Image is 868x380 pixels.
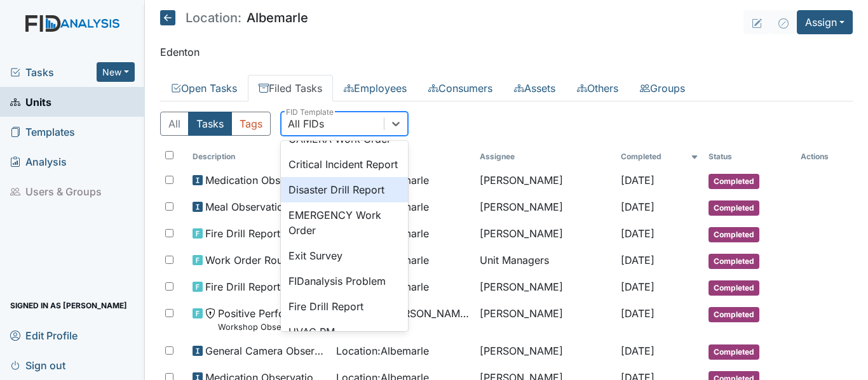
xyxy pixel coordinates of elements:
[709,344,759,360] span: Completed
[281,202,408,243] div: EMERGENCY Work Order
[10,296,127,315] span: Signed in as [PERSON_NAME]
[709,227,759,242] span: Completed
[281,319,408,344] div: HVAC PM
[231,112,271,136] button: Tags
[218,306,326,333] span: Positive Performance Review Workshop Observation
[248,75,333,102] a: Filed Tasks
[160,75,248,102] a: Open Tasks
[10,65,97,80] a: Tasks
[475,301,615,338] td: [PERSON_NAME]
[475,167,615,194] td: [PERSON_NAME]
[10,122,75,141] span: Templates
[160,44,853,60] p: Edenton
[160,10,308,25] h5: Albemarle
[621,200,654,213] span: [DATE]
[281,177,408,202] div: Disaster Drill Report
[797,10,853,34] button: Assign
[186,11,241,24] span: Location:
[205,343,326,358] span: General Camera Observation
[796,146,853,167] th: Actions
[281,243,408,268] div: Exit Survey
[281,294,408,319] div: Fire Drill Report
[621,174,654,187] span: [DATE]
[709,307,759,322] span: Completed
[333,75,417,102] a: Employees
[709,254,759,269] span: Completed
[621,307,654,320] span: [DATE]
[703,146,796,167] th: Toggle SortBy
[475,146,615,167] th: Assignee
[475,194,615,221] td: [PERSON_NAME]
[417,75,503,102] a: Consumers
[188,112,232,136] button: Tasks
[165,151,173,159] input: Toggle All Rows Selected
[160,112,271,136] div: Type filter
[475,338,615,365] td: [PERSON_NAME]
[218,321,326,333] small: Workshop Observation
[629,75,696,102] a: Groups
[566,75,629,102] a: Others
[709,174,759,189] span: Completed
[205,226,280,241] span: Fire Drill Report
[205,199,289,214] span: Meal Observation
[205,173,326,188] span: Medication Observation Checklist
[475,221,615,247] td: [PERSON_NAME]
[281,268,408,294] div: FIDanalysis Problem
[709,200,759,216] span: Completed
[10,355,65,375] span: Sign out
[10,92,51,112] span: Units
[288,116,324,131] div: All FIDs
[621,254,654,266] span: [DATE]
[621,344,654,357] span: [DATE]
[187,146,331,167] th: Toggle SortBy
[160,112,189,136] button: All
[616,146,704,167] th: Toggle SortBy
[97,62,135,82] button: New
[621,280,654,293] span: [DATE]
[475,274,615,301] td: [PERSON_NAME]
[205,279,280,294] span: Fire Drill Report
[10,152,67,171] span: Analysis
[621,227,654,240] span: [DATE]
[503,75,566,102] a: Assets
[475,247,615,274] td: Unit Managers
[709,280,759,296] span: Completed
[205,252,300,268] span: Work Order Routine
[336,343,429,358] span: Location : Albemarle
[10,325,78,345] span: Edit Profile
[281,152,408,177] div: Critical Incident Report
